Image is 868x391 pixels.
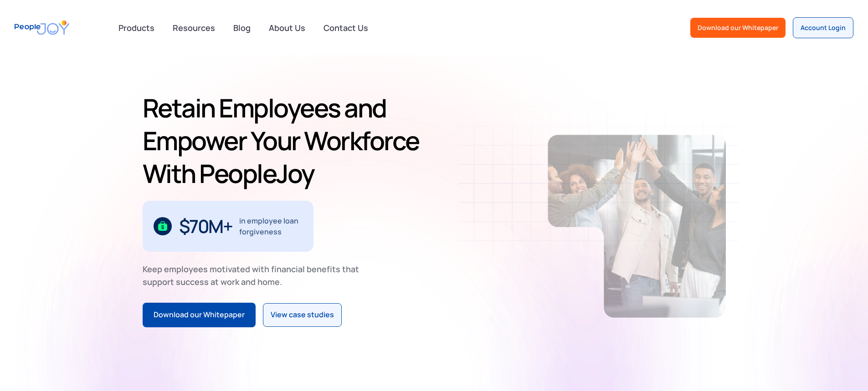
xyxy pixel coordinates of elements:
[271,309,334,321] div: View case studies
[698,23,778,32] div: Download our Whitepaper
[15,15,69,41] a: home
[793,17,853,38] a: Account Login
[318,18,374,38] a: Contact Us
[179,219,232,234] div: $70M+
[143,303,256,327] a: Download our Whitepaper
[154,309,245,321] div: Download our Whitepaper
[167,18,221,38] a: Resources
[239,215,303,237] div: in employee loan forgiveness
[143,91,431,190] h1: Retain Employees and Empower Your Workforce With PeopleJoy
[801,23,846,32] div: Account Login
[228,18,256,38] a: Blog
[548,135,726,318] img: Retain-Employees-PeopleJoy
[143,201,313,252] div: 1 / 3
[263,18,311,38] a: About Us
[143,263,367,288] div: Keep employees motivated with financial benefits that support success at work and home.
[263,303,342,327] a: View case studies
[690,18,786,38] a: Download our Whitepaper
[113,19,160,37] div: Products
